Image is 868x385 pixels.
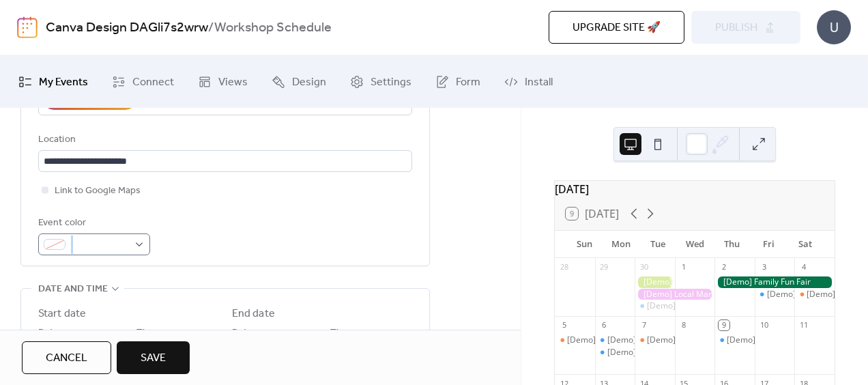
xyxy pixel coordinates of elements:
span: Install [525,72,553,93]
div: [Demo] Morning Yoga Bliss [607,347,711,358]
a: Views [188,61,258,102]
div: [DATE] [555,181,835,197]
a: Install [494,61,563,102]
div: [Demo] Morning Yoga Bliss [727,334,830,346]
div: Start date [38,306,86,322]
div: [Demo] Morning Yoga Bliss [595,347,635,358]
div: [Demo] Morning Yoga Bliss [635,300,675,312]
div: 11 [798,320,809,330]
button: Save [117,341,190,374]
span: Save [141,350,166,367]
span: Date and time [38,281,108,298]
span: Date [232,325,252,341]
div: Sat [787,231,824,258]
span: Views [218,72,248,93]
span: Link to Google Maps [55,183,141,199]
div: 29 [599,262,609,272]
div: 2 [719,262,729,272]
a: Connect [102,61,184,102]
a: Canva Design DAGli7s2wrw [46,15,208,41]
div: [Demo] Open Mic Night [794,289,835,300]
div: End date [232,306,275,322]
div: 4 [798,262,809,272]
div: AI Assistant [69,92,126,109]
div: [Demo] Fitness Bootcamp [595,334,635,346]
div: Event color [38,215,147,231]
span: Time [136,325,158,341]
b: Workshop Schedule [214,15,332,41]
div: 8 [679,320,689,330]
div: 28 [559,262,569,272]
div: [Demo] Morning Yoga Bliss [755,289,795,300]
img: logo [17,16,38,38]
div: [Demo] Book Club Gathering [567,334,676,346]
div: [Demo] Fitness Bootcamp [607,334,706,346]
div: [Demo] Seniors' Social Tea [647,334,749,346]
span: Form [456,72,480,93]
a: Design [261,61,336,102]
span: My Events [39,72,88,93]
div: 30 [639,262,649,272]
div: 7 [639,320,649,330]
span: Design [292,72,326,93]
div: Sun [566,231,603,258]
div: Mon [603,231,639,258]
a: Form [425,61,491,102]
div: Thu [713,231,750,258]
span: Time [330,325,352,341]
div: 6 [599,320,609,330]
a: My Events [8,61,98,102]
div: Location [38,132,409,148]
div: 1 [679,262,689,272]
div: [Demo] Gardening Workshop [635,276,675,288]
span: Date [38,325,59,341]
div: 9 [719,320,729,330]
div: 5 [559,320,569,330]
button: AI Assistant [44,89,136,110]
div: U [817,10,851,44]
button: Upgrade site 🚀 [549,11,684,44]
b: / [208,15,214,41]
div: Fri [750,231,787,258]
div: [Demo] Local Market [635,289,714,300]
div: 3 [759,262,769,272]
span: Upgrade site 🚀 [573,20,661,36]
button: Cancel [22,341,111,374]
span: Settings [371,72,411,93]
div: Wed [676,231,713,258]
div: [Demo] Morning Yoga Bliss [647,300,751,312]
span: Cancel [46,350,87,367]
a: Settings [340,61,422,102]
span: Connect [132,72,174,93]
div: 10 [759,320,769,330]
div: [Demo] Morning Yoga Bliss [714,334,755,346]
div: [Demo] Seniors' Social Tea [635,334,675,346]
div: Tue [639,231,676,258]
div: [Demo] Book Club Gathering [555,334,595,346]
div: [Demo] Family Fun Fair [714,276,835,288]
